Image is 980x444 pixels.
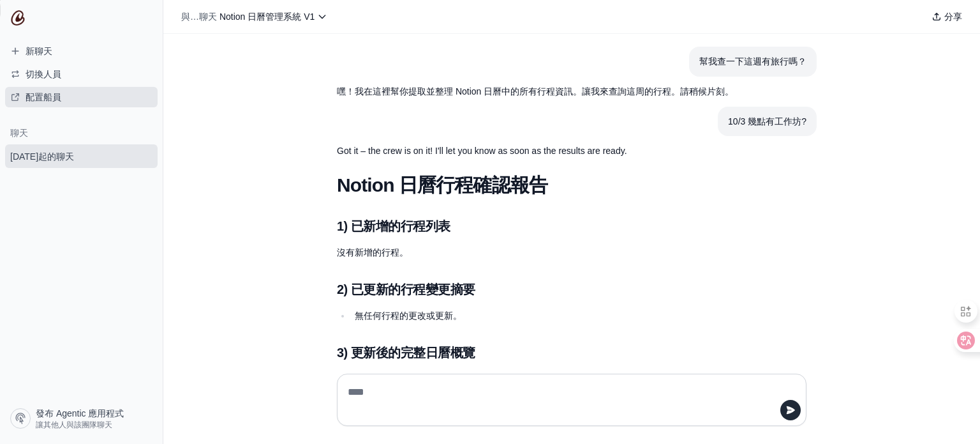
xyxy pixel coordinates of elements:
[718,107,817,137] section: User message
[699,56,806,66] font: 幫我查一下這週有旅行嗎？
[26,69,61,79] font: 切換人員
[10,128,27,138] font: 聊天
[351,309,745,323] li: 無任何行程的更改或更新。
[219,11,315,22] font: Notion 日曆管理系統 V1
[327,136,755,166] section: Response
[926,8,967,26] button: 分享
[36,408,124,418] font: 發布 Agentic 應用程式
[5,144,158,168] a: [DATE]起的聊天
[10,10,26,26] img: CrewAI 標誌
[176,8,332,26] button: 與…聊天 Notion 日曆管理系統 V1
[728,114,806,129] div: 10/3 幾點有工作坊?
[944,11,962,22] font: 分享
[337,84,745,99] p: 嘿！我在這裡幫你提取並整理 Notion 日曆中的所有行程資訊。讓我來查詢這周的行程。請稍候片刻。
[5,403,158,434] a: 發布 Agentic 應用程式 讓其他人與該團隊聊天
[26,46,52,56] font: 新聊天
[5,87,158,107] a: 配置船員
[337,217,745,235] h2: 1) 已新增的行程列表
[337,174,745,197] h1: Notion 日曆行程確認報告
[181,11,217,22] font: 與…聊天
[36,420,112,429] font: 讓其他人與該團隊聊天
[337,280,745,298] h2: 2) 已更新的行程變更摘要
[337,344,745,362] h2: 3) 更新後的完整日曆概覽
[26,92,61,102] font: 配置船員
[5,41,158,61] a: 新聊天
[5,64,158,84] button: 切換人員
[337,144,745,158] p: Got it – the crew is on it! I'll let you know as soon as the results are ready.
[10,151,74,162] font: [DATE]起的聊天
[327,77,755,107] section: Response
[337,245,745,260] p: 沒有新增的行程。
[689,47,817,77] section: 用戶留言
